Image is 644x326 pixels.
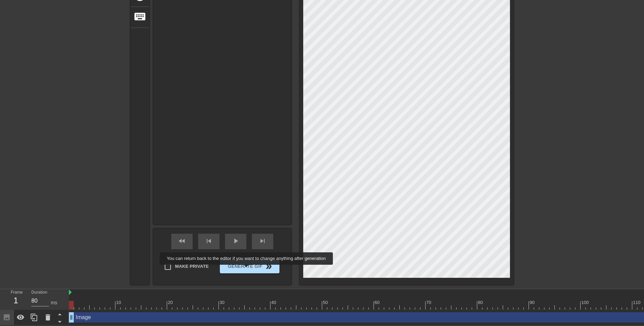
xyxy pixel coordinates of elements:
button: Generate Gif [220,260,279,273]
div: 20 [168,299,174,306]
span: keyboard [133,10,146,23]
span: Make Private [175,263,209,270]
div: 40 [271,299,277,306]
span: double_arrow [265,262,273,271]
div: 10 [116,299,122,306]
div: 1 [11,294,21,307]
div: 80 [478,299,484,306]
div: 50 [323,299,329,306]
span: skip_previous [205,237,213,245]
div: 70 [426,299,432,306]
div: 30 [219,299,226,306]
div: ms [51,299,57,306]
div: Frame [6,289,26,309]
div: 60 [375,299,381,306]
span: drag_handle [68,314,75,321]
div: 90 [530,299,536,306]
span: fast_rewind [178,237,186,245]
label: Duration [31,291,47,295]
span: skip_next [258,237,267,245]
span: play_arrow [232,237,240,245]
div: 100 [581,299,590,306]
span: Generate Gif [223,262,277,271]
div: 110 [633,299,642,306]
